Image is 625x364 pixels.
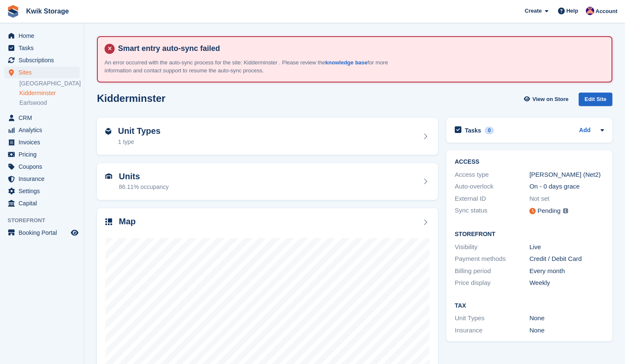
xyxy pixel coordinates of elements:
h2: Storefront [455,231,604,238]
a: menu [4,54,80,66]
a: menu [4,112,80,124]
div: Insurance [455,326,529,335]
h2: Units [119,172,169,181]
div: Pending [537,206,561,216]
div: Credit / Debit Card [529,254,604,264]
div: None [529,314,604,323]
a: Kidderminster [19,89,80,97]
a: menu [4,149,80,160]
span: Booking Portal [19,227,69,239]
span: Sites [19,66,69,78]
div: Weekly [529,278,604,288]
h4: Smart entry auto-sync failed [115,44,605,53]
a: Unit Types 1 type [97,118,438,155]
img: map-icn-33ee37083ee616e46c38cad1a60f524a97daa1e2b2c8c0bc3eb3415660979fc1.svg [105,218,112,225]
div: 1 type [118,138,161,146]
a: menu [4,30,80,42]
span: Help [566,7,578,15]
a: menu [4,161,80,173]
div: [PERSON_NAME] (Net2) [529,170,604,180]
div: Auto-overlock [455,182,529,191]
div: Every month [529,266,604,276]
a: menu [4,124,80,136]
span: Account [595,7,617,16]
a: Kwik Storage [23,4,72,18]
div: None [529,326,604,335]
span: Capital [19,197,69,209]
h2: ACCESS [455,159,604,165]
span: Coupons [19,161,69,173]
span: Tasks [19,42,69,54]
a: menu [4,173,80,185]
div: External ID [455,194,529,204]
div: Unit Types [455,314,529,323]
a: [GEOGRAPHIC_DATA] [19,80,80,88]
img: unit-type-icn-2b2737a686de81e16bb02015468b77c625bbabd49415b5ef34ead5e3b44a266d.svg [105,128,111,135]
span: Create [525,7,542,15]
h2: Tasks [465,127,481,134]
a: menu [4,197,80,209]
span: View on Store [532,95,569,104]
a: Earlswood [19,99,80,107]
div: Live [529,242,604,252]
div: Payment methods [455,254,529,264]
div: Sync status [455,206,529,216]
a: menu [4,136,80,148]
div: Access type [455,170,529,180]
div: Visibility [455,242,529,252]
a: View on Store [523,93,572,106]
span: CRM [19,112,69,124]
h2: Map [119,217,136,226]
span: Home [19,30,69,42]
a: menu [4,66,80,78]
img: stora-icon-8386f47178a22dfd0bd8f6a31ec36ba5ce8667c1dd55bd0f319d3a0aa187defe.svg [7,5,19,18]
div: Billing period [455,266,529,276]
a: menu [4,42,80,54]
div: 0 [485,127,494,134]
img: icon-info-grey-7440780725fd019a000dd9b08b2336e03edf1995a4989e88bcd33f0948082b44.svg [563,208,568,213]
a: Add [579,126,590,136]
p: An error occurred with the auto-sync process for the site: Kidderminster . Please review the for ... [105,58,400,75]
span: Invoices [19,136,69,148]
a: knowledge base [325,59,367,66]
a: Preview store [70,228,80,238]
h2: Kidderminster [97,93,166,104]
img: unit-icn-7be61d7bf1b0ce9d3e12c5938cc71ed9869f7b940bace4675aadf7bd6d80202e.svg [105,173,112,179]
a: Edit Site [579,93,612,110]
h2: Unit Types [118,126,161,136]
img: Jade Stanley [586,7,594,15]
a: Units 86.11% occupancy [97,163,438,200]
div: Price display [455,278,529,288]
span: Insurance [19,173,69,185]
a: menu [4,185,80,197]
div: 86.11% occupancy [119,183,169,191]
div: Edit Site [579,93,612,106]
div: Not set [529,194,604,204]
span: Analytics [19,124,69,136]
span: Subscriptions [19,54,69,66]
a: menu [4,227,80,239]
span: Storefront [8,216,84,225]
span: Settings [19,185,69,197]
div: On - 0 days grace [529,182,604,191]
h2: Tax [455,303,604,309]
span: Pricing [19,149,69,160]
